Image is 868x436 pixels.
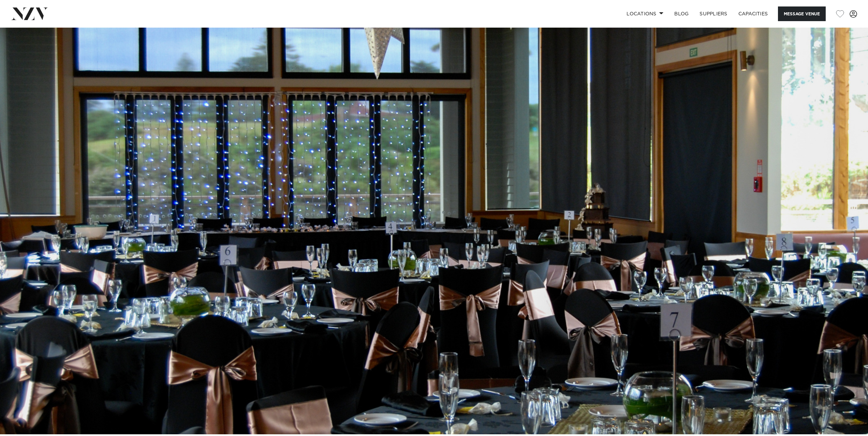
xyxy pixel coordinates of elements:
[669,6,694,21] a: BLOG
[733,6,774,21] a: Capacities
[621,6,669,21] a: Locations
[694,6,733,21] a: SUPPLIERS
[778,6,826,21] button: Message Venue
[11,7,48,20] img: nzv-logo.png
